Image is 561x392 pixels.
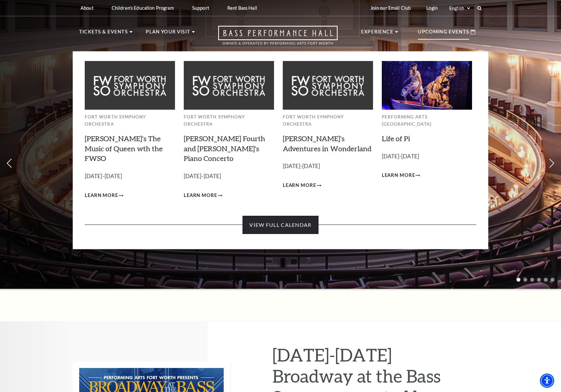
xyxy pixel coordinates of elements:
a: [PERSON_NAME]'s Adventures in Wonderland [283,134,371,153]
p: Fort Worth Symphony Orchestra [283,113,373,128]
div: Accessibility Menu [540,374,554,388]
p: [DATE]-[DATE] [184,172,274,181]
img: Fort Worth Symphony Orchestra [85,61,175,109]
p: Tickets & Events [79,28,128,40]
select: Select: [448,5,471,11]
a: Learn More Life of Pi [382,171,420,179]
img: Performing Arts Fort Worth [382,61,472,109]
p: Fort Worth Symphony Orchestra [184,113,274,128]
p: About [81,5,93,11]
p: Fort Worth Symphony Orchestra [85,113,175,128]
p: [DATE]-[DATE] [382,152,472,161]
p: Children's Education Program [112,5,174,11]
a: Open this option [195,26,361,51]
span: Learn More [382,171,415,179]
img: Fort Worth Symphony Orchestra [184,61,274,109]
p: [DATE]-[DATE] [85,172,175,181]
a: [PERSON_NAME]'s The Music of Queen wth the FWSO [85,134,163,163]
p: Rent Bass Hall [227,5,257,11]
a: [PERSON_NAME] Fourth and [PERSON_NAME]'s Piano Concerto [184,134,265,163]
span: Learn More [184,191,217,200]
a: Learn More Windborne's The Music of Queen wth the FWSO [85,191,123,200]
p: Upcoming Events [418,28,469,40]
img: Fort Worth Symphony Orchestra [283,61,373,109]
span: Learn More [85,191,118,200]
span: Learn More [283,181,316,190]
a: View Full Calendar [243,216,318,234]
a: Learn More Alice's Adventures in Wonderland [283,181,321,190]
a: Life of Pi [382,134,410,143]
p: Performing Arts [GEOGRAPHIC_DATA] [382,113,472,128]
a: Learn More Brahms Fourth and Grieg's Piano Concerto [184,191,222,200]
p: Support [192,5,209,11]
p: Experience [361,28,393,40]
p: Plan Your Visit [146,28,190,40]
p: [DATE]-[DATE] [283,162,373,171]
